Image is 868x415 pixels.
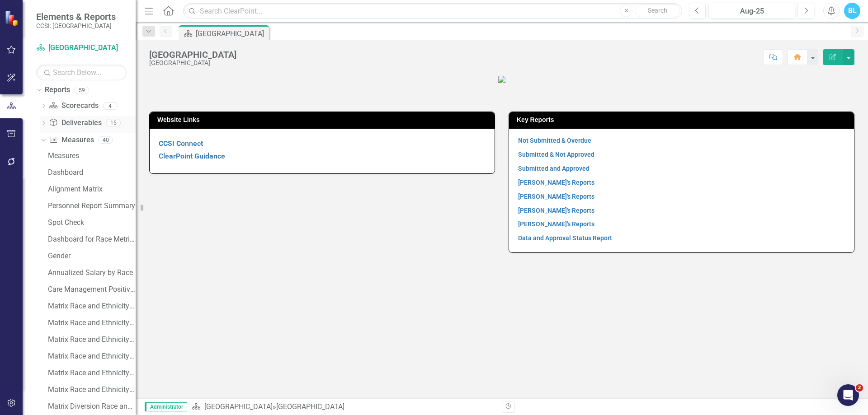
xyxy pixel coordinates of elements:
div: Measures [48,152,136,160]
div: Dashboard [48,168,136,177]
div: Matrix Race and Ethnicity All Programs [48,386,136,394]
div: Spot Check [48,219,136,227]
a: Data and Approval Status Report [518,234,612,242]
iframe: Intercom live chat [837,384,859,406]
a: [PERSON_NAME]'s Reports [518,193,594,200]
a: Spot Check [46,215,136,230]
a: Measures [46,149,136,163]
input: Search ClearPoint... [183,3,682,19]
div: Matrix Race and Ethnicity 4 (ALL programs) [48,319,136,327]
button: BL [844,3,860,19]
a: Matrix Race and Ethnicity 1 (BBH-EPIC) [46,366,136,380]
small: CCSI: [GEOGRAPHIC_DATA] [36,22,116,29]
div: Dashboard for Race Metrics [48,235,136,243]
div: 40 [99,136,113,144]
a: Measures [49,135,94,145]
a: Scorecards [49,101,98,111]
button: Search [635,5,680,17]
div: » [192,402,495,412]
a: Deliverables [49,118,101,128]
div: [GEOGRAPHIC_DATA] [196,28,267,39]
div: Gender [48,252,136,260]
a: Matrix Race and Ethnicity 3 (STM-WNY VHC) [46,332,136,347]
button: Aug-25 [708,3,795,19]
a: Matrix Race and Ethnicity All Programs [46,382,136,397]
div: Matrix Diversion Race and Ethnicity [48,402,136,410]
span: Administrator [145,402,187,411]
img: ClearPoint Strategy [5,10,21,26]
a: Dashboard for Race Metrics [46,232,136,247]
span: Search [648,7,667,14]
a: Gender [46,249,136,263]
div: [GEOGRAPHIC_DATA] [276,402,344,411]
a: Matrix Race and Ethnicity All Programs - BL test [46,299,136,313]
a: Not Submitted & Overdue [518,137,591,144]
a: Reports [45,85,70,95]
a: [PERSON_NAME]'s Reports [518,220,594,228]
a: Annualized Salary by Race [46,266,136,280]
div: Personnel Report Summary [48,202,136,210]
a: Personnel Report Summary [46,199,136,213]
div: Matrix Race and Ethnicity 2 (ECMC-RSI) [48,352,136,360]
a: [PERSON_NAME]'s Reports [518,179,594,186]
span: 2 [856,384,863,392]
a: Alignment Matrix [46,182,136,196]
div: Annualized Salary by Race [48,269,136,277]
a: Submitted & Not Approved [518,151,594,158]
a: CCSI Connect [159,139,203,148]
div: 15 [106,119,121,127]
a: Matrix Race and Ethnicity 2 (ECMC-RSI) [46,349,136,364]
a: Submitted and Approved [518,165,590,172]
div: Matrix Race and Ethnicity 1 (BBH-EPIC) [48,369,136,377]
a: [PERSON_NAME]'s Reports [518,207,594,214]
a: Dashboard [46,165,136,180]
a: [GEOGRAPHIC_DATA] [36,43,127,53]
div: 59 [75,86,89,94]
a: [GEOGRAPHIC_DATA] [204,402,273,411]
img: ECDMH%20Logo%20png.PNG [498,76,505,83]
div: Matrix Race and Ethnicity 3 (STM-WNY VHC) [48,336,136,344]
h3: Website Links [157,117,490,123]
a: Care Management Positive Outcome Report [46,282,136,297]
div: [GEOGRAPHIC_DATA] [149,50,236,60]
a: ClearPoint Guidance [159,152,225,160]
div: 4 [103,102,118,110]
div: Aug-25 [712,6,792,17]
input: Search Below... [36,65,127,80]
h3: Key Reports [517,117,849,123]
div: [GEOGRAPHIC_DATA] [149,60,236,66]
div: Matrix Race and Ethnicity All Programs - BL test [48,302,136,310]
div: Care Management Positive Outcome Report [48,285,136,294]
div: Alignment Matrix [48,185,136,193]
a: Matrix Diversion Race and Ethnicity [46,399,136,414]
span: Elements & Reports [36,11,116,22]
a: Matrix Race and Ethnicity 4 (ALL programs) [46,316,136,330]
